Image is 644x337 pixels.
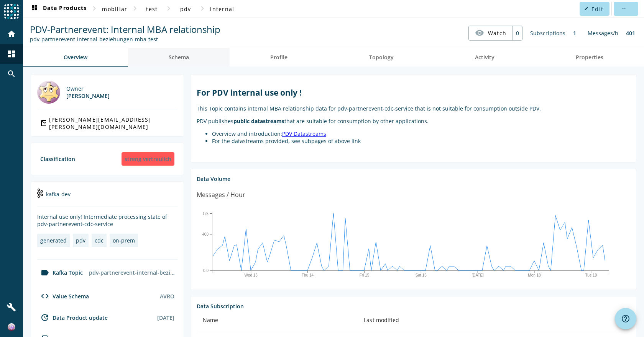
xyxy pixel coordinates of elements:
[27,2,90,16] button: Data Products
[40,268,49,277] mat-icon: label
[66,85,110,92] div: Owner
[513,26,522,40] div: 0
[95,237,103,244] div: cdc
[197,105,630,112] p: This Topic contains internal MBA relationship data for pdv-partnerevent-cdc-service that is not s...
[66,92,110,99] div: [PERSON_NAME]
[37,189,43,198] img: kafka-dev
[212,137,630,145] li: For the datastreams provided, see subpages of above link
[49,116,174,130] div: [PERSON_NAME][EMAIL_ADDRESS][PERSON_NAME][DOMAIN_NAME]
[102,5,127,13] span: mobiliar
[488,26,506,40] span: Watch
[130,4,140,13] mat-icon: chevron_right
[569,26,580,41] div: 1
[86,266,177,279] div: pdv-partnerevent-internal-beziehungen-mba-test
[180,5,191,13] span: pdv
[37,291,89,301] div: Value Schema
[621,7,626,11] mat-icon: more_horiz
[122,152,174,166] div: streng vertraulich
[90,4,99,13] mat-icon: chevron_right
[475,28,484,37] mat-icon: visibility
[197,87,630,98] h2: For PDV internal use only !
[197,175,630,182] div: Data Volume
[198,4,207,13] mat-icon: chevron_right
[245,273,258,277] text: Wed 13
[37,116,177,130] a: [PERSON_NAME][EMAIL_ADDRESS][PERSON_NAME][DOMAIN_NAME]
[40,237,67,244] div: generated
[37,313,108,322] div: Data Product update
[7,49,16,59] mat-icon: dashboard
[157,314,174,321] div: [DATE]
[360,273,370,277] text: Fri 15
[584,26,622,41] div: Messages/h
[472,273,484,277] text: [DATE]
[37,188,177,207] div: kafka-dev
[197,310,358,331] th: Name
[173,2,198,16] button: pdv
[99,2,130,16] button: mobiliar
[469,26,513,40] button: Watch
[37,268,83,277] div: Kafka Topic
[621,314,630,323] mat-icon: help_outline
[576,55,603,60] span: Properties
[76,237,85,244] div: pdv
[30,23,220,36] span: PDV-Partnerevent: Internal MBA relationship
[212,130,630,137] li: Overview and introduction:
[369,55,394,60] span: Topology
[207,2,237,16] button: internal
[164,4,173,13] mat-icon: chevron_right
[585,273,597,277] text: Tue 19
[30,36,220,43] div: Kafka Topic: pdv-partnerevent-internal-beziehungen-mba-test
[140,2,164,16] button: test
[202,212,209,216] text: 12k
[40,313,49,322] mat-icon: update
[197,303,630,310] div: Data Subscription
[202,232,209,236] text: 400
[7,69,16,78] mat-icon: search
[270,55,287,60] span: Profile
[40,291,49,301] mat-icon: code
[282,130,326,137] a: PDV Datastreams
[302,273,314,277] text: Thu 14
[203,269,209,273] text: 0.0
[526,26,569,41] div: Subscriptions
[37,81,60,104] img: Bernhard Krenger
[622,26,639,41] div: 401
[591,5,603,13] span: Edit
[113,237,135,244] div: on-prem
[210,5,234,13] span: internal
[7,29,16,39] mat-icon: home
[197,190,245,200] div: Messages / Hour
[37,213,177,228] div: Internal use only! Intermediate processing state of pdv-partnerevent-cdc-service
[7,303,16,312] mat-icon: build
[160,293,174,300] div: AVRO
[64,55,87,60] span: Overview
[358,310,630,331] th: Last modified
[584,7,588,11] mat-icon: edit
[528,273,541,277] text: Mon 18
[169,55,189,60] span: Schema
[197,117,630,125] p: PDV publishes that are suitable for consumption by other applications.
[416,273,427,277] text: Sat 16
[30,4,87,13] span: Data Products
[8,323,15,331] img: 434442ac890b234229f640c601d9cfb1
[4,4,19,19] img: spoud-logo.svg
[475,55,495,60] span: Activity
[40,119,46,128] mat-icon: mail_outline
[30,4,39,13] mat-icon: dashboard
[146,5,158,13] span: test
[40,155,75,163] div: Classification
[233,117,284,125] strong: public datastreams
[580,2,609,16] button: Edit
